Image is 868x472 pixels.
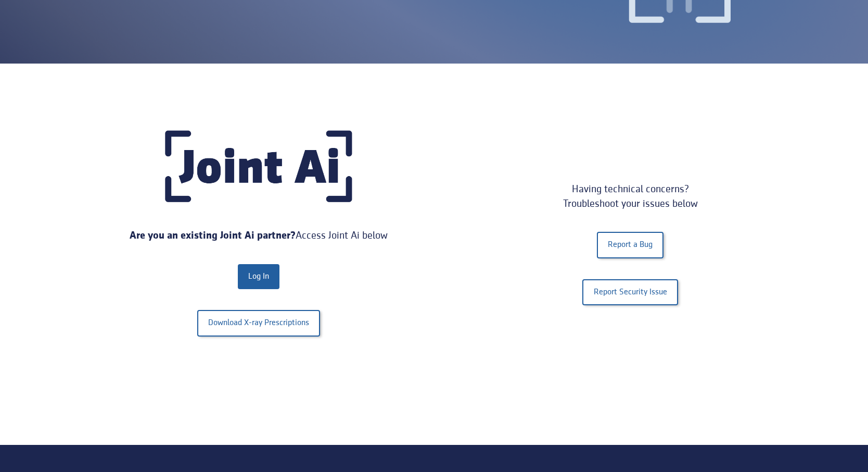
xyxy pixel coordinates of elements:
div: Having technical concerns? Troubleshoot your issues below [476,182,785,211]
div: Access Joint Ai below [125,228,392,243]
a: Download X-ray Prescriptions [197,310,320,336]
a: Log In [238,264,279,289]
strong: Are you an existing Joint Ai partner? [130,231,296,241]
a: Report a Bug [597,232,663,258]
a: Report Security Issue [582,279,678,305]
